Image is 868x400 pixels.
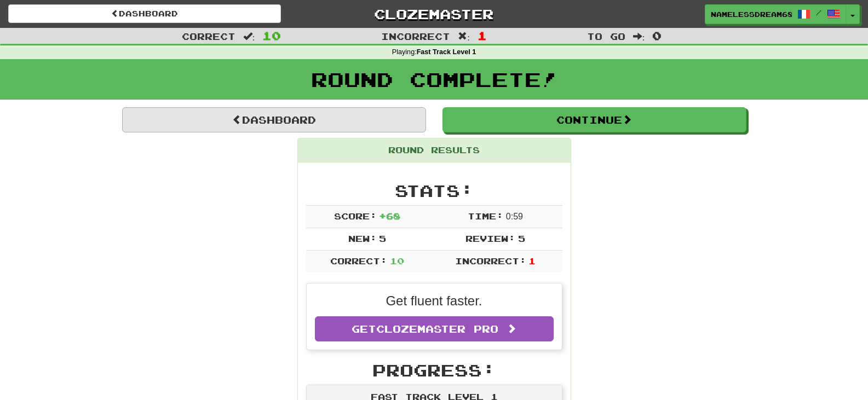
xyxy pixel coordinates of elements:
[243,32,255,41] span: :
[711,9,792,19] span: NamelessDream6813
[458,32,470,41] span: :
[8,4,281,23] a: Dashboard
[262,29,281,42] span: 10
[298,138,571,163] div: Round Results
[122,107,426,132] a: Dashboard
[182,31,235,42] span: Correct
[4,68,864,90] h1: Round Complete!
[816,9,821,16] span: /
[379,233,386,244] span: 5
[390,256,404,266] span: 10
[528,256,536,266] span: 1
[315,316,554,341] a: GetClozemaster Pro
[652,29,662,42] span: 0
[478,29,487,42] span: 1
[330,256,387,266] span: Correct:
[348,233,377,244] span: New:
[442,107,746,132] button: Continue
[455,256,526,266] span: Incorrect:
[297,4,570,24] a: Clozemaster
[334,211,377,221] span: Score:
[376,323,498,335] span: Clozemaster Pro
[518,233,525,244] span: 5
[468,211,503,221] span: Time:
[417,48,476,56] strong: Fast Track Level 1
[506,212,523,221] span: 0 : 59
[306,361,562,379] h2: Progress:
[379,211,400,221] span: + 68
[633,32,645,41] span: :
[465,233,515,244] span: Review:
[705,4,846,24] a: NamelessDream6813 /
[315,292,554,310] p: Get fluent faster.
[587,31,625,42] span: To go
[381,31,450,42] span: Incorrect
[306,182,562,200] h2: Stats:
